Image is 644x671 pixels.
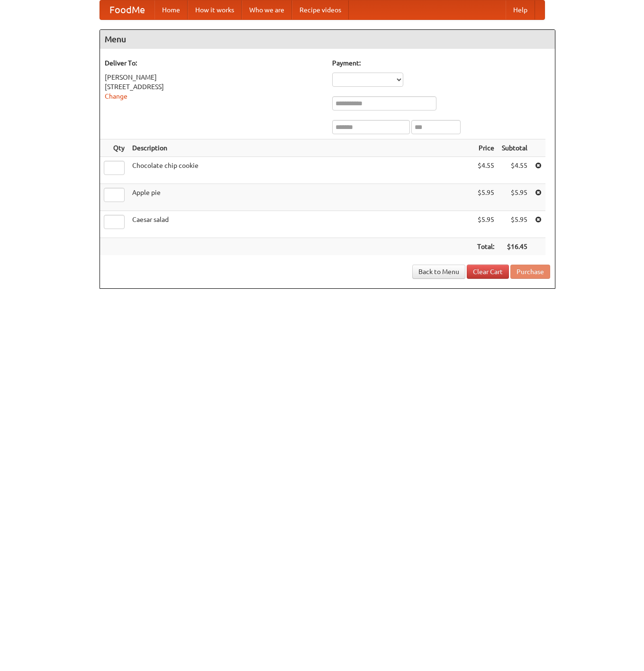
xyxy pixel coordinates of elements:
[332,58,550,68] h5: Payment:
[128,157,473,184] td: Chocolate chip cookie
[105,73,323,82] div: [PERSON_NAME]
[128,211,473,238] td: Caesar salad
[105,92,127,100] a: Change
[473,139,498,157] th: Price
[105,58,323,68] h5: Deliver To:
[473,238,498,256] th: Total:
[498,238,531,256] th: $16.45
[473,157,498,184] td: $4.55
[498,211,531,238] td: $5.95
[467,265,509,279] a: Clear Cart
[100,139,128,157] th: Qty
[498,157,531,184] td: $4.55
[100,0,154,19] a: FoodMe
[292,0,349,19] a: Recipe videos
[498,184,531,211] td: $5.95
[412,265,465,279] a: Back to Menu
[128,139,473,157] th: Description
[105,82,323,92] div: [STREET_ADDRESS]
[498,139,531,157] th: Subtotal
[128,184,473,211] td: Apple pie
[473,184,498,211] td: $5.95
[510,265,550,279] button: Purchase
[506,0,535,19] a: Help
[100,30,555,49] h4: Menu
[473,211,498,238] td: $5.95
[154,0,188,19] a: Home
[242,0,292,19] a: Who we are
[188,0,242,19] a: How it works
